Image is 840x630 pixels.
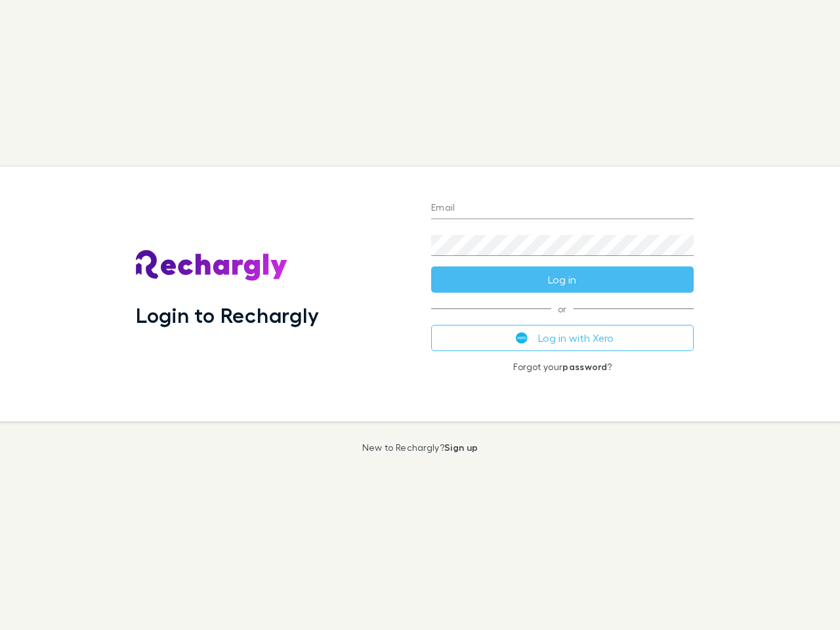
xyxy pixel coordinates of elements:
h1: Login to Rechargly [136,303,319,327]
a: password [562,361,607,372]
img: Xero's logo [516,332,528,344]
p: New to Rechargly? [362,442,478,453]
a: Sign up [444,442,478,453]
span: or [431,308,694,309]
p: Forgot your ? [431,362,694,372]
button: Log in [431,266,694,293]
button: Log in with Xero [431,325,694,351]
img: Rechargly's Logo [136,250,288,282]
